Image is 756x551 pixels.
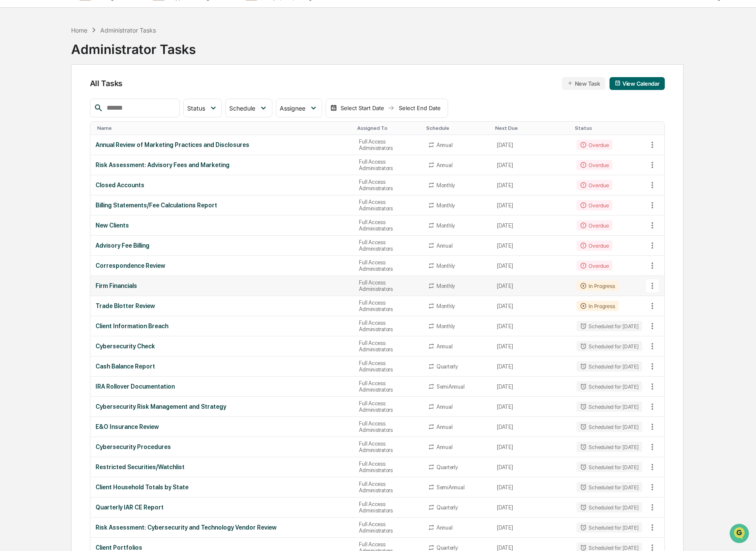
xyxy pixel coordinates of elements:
[96,343,349,350] div: Cybersecurity Check
[577,140,612,150] div: Overdue
[71,108,106,117] span: Attestations
[96,222,349,229] div: New Clients
[575,125,643,131] div: Toggle SortBy
[436,363,458,370] div: Quarterly
[359,259,418,272] div: Full Access Administrators
[436,524,452,531] div: Annual
[436,283,455,289] div: Monthly
[71,27,87,34] div: Home
[647,125,664,131] div: Toggle SortBy
[577,442,642,452] div: Scheduled for [DATE]
[71,35,196,57] div: Administrator Tasks
[359,179,418,192] div: Full Access Administrators
[96,484,349,491] div: Client Household Totals by State
[577,240,612,251] div: Overdue
[96,323,349,329] div: Client Information Breach
[359,199,418,212] div: Full Access Administrators
[492,236,571,256] td: [DATE]
[492,296,571,316] td: [DATE]
[436,263,455,269] div: Monthly
[96,383,349,390] div: IRA Rollover Documentation
[60,145,104,152] a: Powered byPylon
[436,182,455,189] div: Monthly
[492,457,571,477] td: [DATE]
[357,125,419,131] div: Toggle SortBy
[436,243,452,249] div: Annual
[577,502,642,512] div: Scheduled for [DATE]
[100,27,156,34] div: Administrator Tasks
[492,356,571,377] td: [DATE]
[577,422,642,432] div: Scheduled for [DATE]
[436,323,455,329] div: Monthly
[577,281,618,291] div: In Progress
[187,105,205,112] span: Status
[146,68,156,78] button: Start new chat
[577,401,642,412] div: Scheduled for [DATE]
[62,109,69,116] div: 🗄️
[280,105,305,112] span: Assignee
[96,202,349,209] div: Billing Statements/Fee Calculations Report
[17,124,54,133] span: Data Lookup
[96,302,349,309] div: Trade Blotter Review
[577,200,612,210] div: Overdue
[492,155,571,175] td: [DATE]
[359,440,418,453] div: Full Access Administrators
[359,320,418,332] div: Full Access Administrators
[492,518,571,538] td: [DATE]
[577,462,642,472] div: Scheduled for [DATE]
[436,222,455,229] div: Monthly
[96,141,349,148] div: Annual Review of Marketing Practices and Disclosures
[492,477,571,497] td: [DATE]
[9,66,24,81] img: 1746055101610-c473b297-6a78-478c-a979-82029cc54cd1
[359,420,418,433] div: Full Access Administrators
[577,220,612,231] div: Overdue
[359,481,418,494] div: Full Access Administrators
[96,262,349,269] div: Correspondence Review
[577,341,642,351] div: Scheduled for [DATE]
[492,276,571,296] td: [DATE]
[85,145,104,152] span: Pylon
[96,363,349,370] div: Cash Balance Report
[577,381,642,392] div: Scheduled for [DATE]
[615,80,621,86] img: calendar
[5,121,57,136] a: 🔎Data Lookup
[17,108,55,117] span: Preclearance
[577,301,618,311] div: In Progress
[96,524,349,531] div: Risk Assessment: Cybersecurity and Technology Vendor Review
[96,443,349,450] div: Cybersecurity Procedures
[388,105,394,111] img: arrow right
[96,504,349,511] div: Quarterly IAR CE Report
[577,180,612,190] div: Overdue
[426,125,488,131] div: Toggle SortBy
[359,400,418,413] div: Full Access Administrators
[436,202,455,209] div: Monthly
[492,195,571,216] td: [DATE]
[492,316,571,336] td: [DATE]
[339,105,386,111] div: Select Start Date
[96,464,349,470] div: Restricted Securities/Watchlist
[90,79,123,88] span: All Tasks
[492,497,571,518] td: [DATE]
[9,125,15,132] div: 🔎
[436,303,455,309] div: Monthly
[59,105,110,120] a: 🗄️Attestations
[359,380,418,393] div: Full Access Administrators
[29,74,112,81] div: We're offline, we'll be back soon
[492,437,571,457] td: [DATE]
[492,256,571,276] td: [DATE]
[562,77,605,90] button: New Task
[436,383,464,390] div: SemiAnnual
[97,125,351,131] div: Toggle SortBy
[96,403,349,410] div: Cybersecurity Risk Management and Strategy
[5,105,59,120] a: 🖐️Preclearance
[436,484,464,491] div: SemiAnnual
[436,162,452,168] div: Annual
[492,336,571,356] td: [DATE]
[577,361,642,371] div: Scheduled for [DATE]
[436,504,458,511] div: Quarterly
[436,404,452,410] div: Annual
[359,340,418,353] div: Full Access Administrators
[359,299,418,312] div: Full Access Administrators
[436,545,458,551] div: Quarterly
